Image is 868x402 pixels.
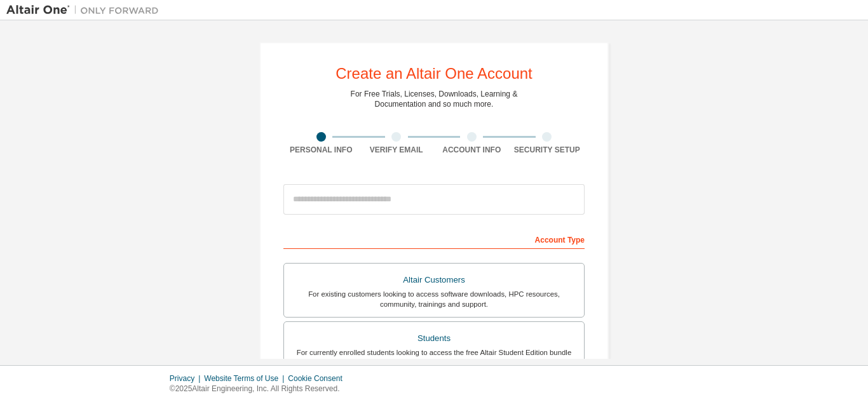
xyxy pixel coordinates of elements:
div: For Free Trials, Licenses, Downloads, Learning & Documentation and so much more. [351,89,518,109]
div: Personal Info [283,145,359,155]
img: Altair One [6,4,165,17]
div: Create an Altair One Account [336,66,532,81]
div: Website Terms of Use [204,373,288,384]
div: Cookie Consent [288,373,349,384]
div: Security Setup [510,145,585,155]
div: Account Type [283,229,585,249]
div: Students [292,330,576,347]
p: © 2025 Altair Engineering, Inc. All Rights Reserved. [170,384,350,394]
div: For existing customers looking to access software downloads, HPC resources, community, trainings ... [292,289,576,309]
div: Privacy [170,373,204,384]
div: Altair Customers [292,271,576,289]
div: For currently enrolled students looking to access the free Altair Student Edition bundle and all ... [292,347,576,368]
div: Verify Email [359,145,435,155]
div: Account Info [434,145,510,155]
